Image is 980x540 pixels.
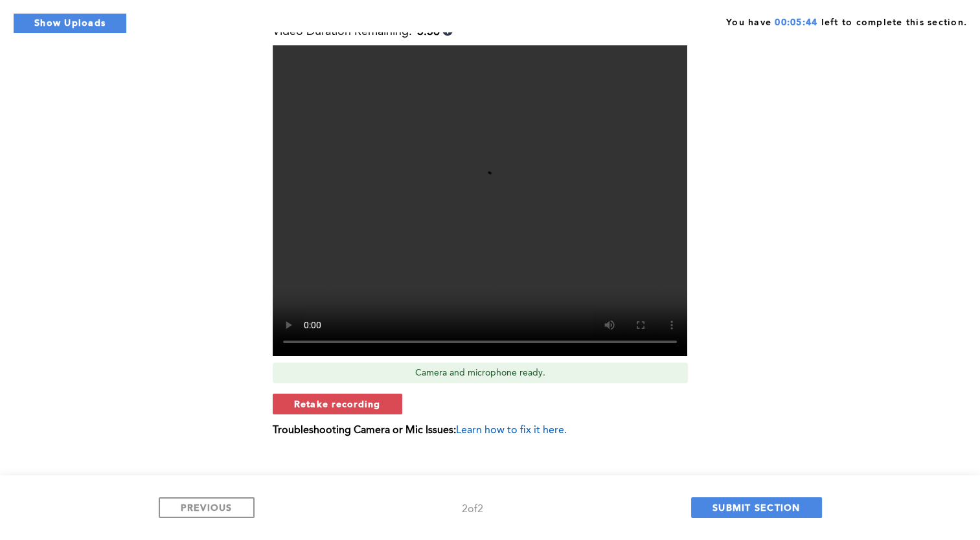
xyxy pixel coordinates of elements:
[273,394,402,414] button: Retake recording
[159,497,255,518] button: PREVIOUS
[775,18,817,27] span: 00:05:44
[13,13,127,34] button: Show Uploads
[273,425,456,436] b: Troubleshooting Camera or Mic Issues:
[712,501,801,513] span: SUBMIT SECTION
[462,501,483,519] div: 2 of 2
[726,13,967,29] span: You have left to complete this section.
[691,497,822,518] button: SUBMIT SECTION
[456,425,567,436] span: Learn how to fix it here.
[273,363,688,383] div: Camera and microphone ready.
[294,398,381,410] span: Retake recording
[181,501,233,513] span: PREVIOUS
